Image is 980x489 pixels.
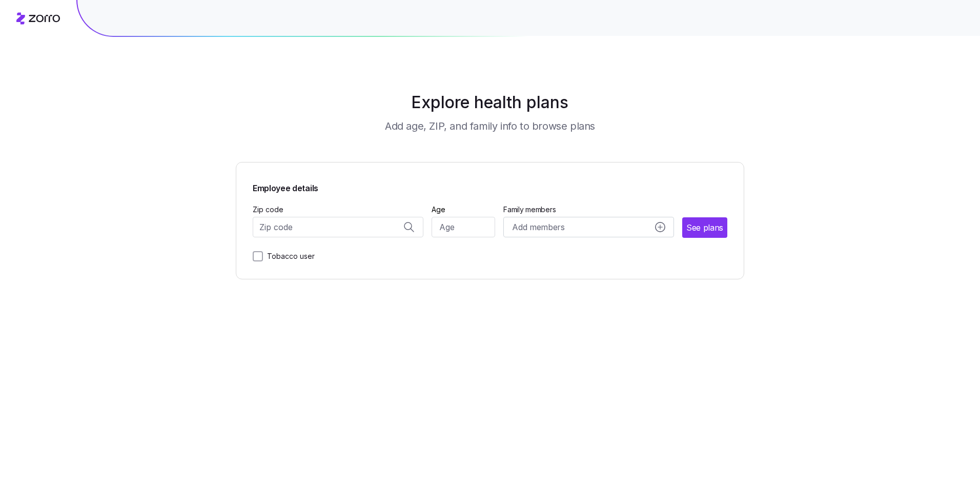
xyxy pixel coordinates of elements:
button: Add membersadd icon [503,217,674,237]
h3: Add age, ZIP, and family info to browse plans [385,119,595,133]
span: Add members [512,221,564,234]
label: Tobacco user [263,250,315,262]
h1: Explore health plans [261,90,719,115]
span: Employee details [253,179,318,195]
svg: add icon [655,222,665,232]
input: Zip code [253,217,423,237]
label: Age [432,204,445,215]
span: Family members [503,205,674,215]
span: See plans [686,221,723,234]
input: Age [432,217,496,237]
button: See plans [682,217,727,238]
label: Zip code [253,204,283,215]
